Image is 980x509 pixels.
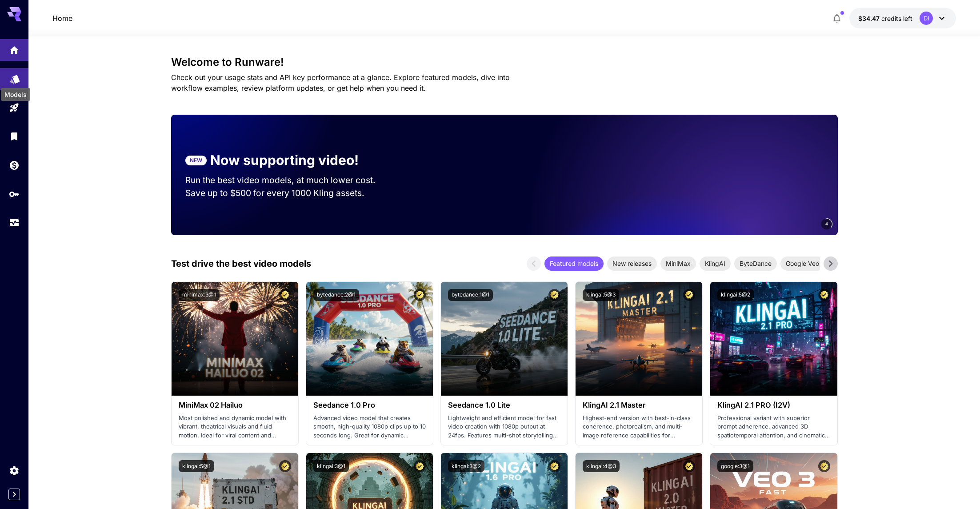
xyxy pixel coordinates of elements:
[717,414,830,440] p: Professional variant with superior prompt adherence, advanced 3D spatiotemporal attention, and ci...
[9,465,20,476] div: Settings
[607,257,657,271] div: New releases
[179,460,214,472] button: klingai:5@1
[700,257,731,271] div: KlingAI
[583,460,620,472] button: klingai:4@3
[448,414,560,440] p: Lightweight and efficient model for fast video creation with 1080p output at 24fps. Features mult...
[717,401,830,409] h3: KlingAI 2.1 PRO (I2V)
[9,102,20,113] div: Playground
[313,460,349,472] button: klingai:3@1
[607,259,657,268] span: New releases
[179,401,291,409] h3: MiniMax 02 Hailuo
[734,257,777,271] div: ByteDance
[171,56,838,68] h3: Welcome to Runware!
[660,259,696,268] span: MiniMax
[313,401,426,409] h3: Seedance 1.0 Pro
[52,13,72,24] nav: breadcrumb
[171,257,311,270] p: Test drive the best video models
[717,460,753,472] button: google:3@1
[544,257,604,271] div: Featured models
[313,414,426,440] p: Advanced video model that creates smooth, high-quality 1080p clips up to 10 seconds long. Great f...
[313,289,359,301] button: bytedance:2@1
[171,73,510,92] span: Check out your usage stats and API key performance at a glance. Explore featured models, dive int...
[849,8,956,28] button: $34.46546DI
[544,259,604,268] span: Featured models
[185,174,392,187] p: Run the best video models, at much lower cost.
[710,282,837,396] img: alt
[858,14,912,23] div: $34.46546
[210,150,359,170] p: Now supporting video!
[179,414,291,440] p: Most polished and dynamic model with vibrant, theatrical visuals and fluid motion. Ideal for vira...
[8,489,20,500] button: Expand sidebar
[858,15,881,22] span: $34.47
[781,152,980,509] div: 채팅 위젯
[52,13,72,24] a: Home
[9,131,20,142] div: Library
[734,259,777,268] span: ByteDance
[548,460,560,472] button: Certified Model – Vetted for best performance and includes a commercial license.
[172,282,298,396] img: alt
[583,401,695,409] h3: KlingAI 2.1 Master
[576,282,702,396] img: alt
[306,282,433,396] img: alt
[9,42,20,53] div: Home
[9,188,20,200] div: API Keys
[279,460,291,472] button: Certified Model – Vetted for best performance and includes a commercial license.
[683,289,695,301] button: Certified Model – Vetted for best performance and includes a commercial license.
[441,282,568,396] img: alt
[780,257,824,271] div: Google Veo
[185,187,392,200] p: Save up to $500 for every 1000 Kling assets.
[583,414,695,440] p: Highest-end version with best-in-class coherence, photorealism, and multi-image reference capabil...
[548,289,560,301] button: Certified Model – Vetted for best performance and includes a commercial license.
[448,460,484,472] button: klingai:3@2
[9,217,20,228] div: Usage
[448,289,493,301] button: bytedance:1@1
[448,401,560,409] h3: Seedance 1.0 Lite
[780,259,824,268] span: Google Veo
[279,289,291,301] button: Certified Model – Vetted for best performance and includes a commercial license.
[920,12,933,25] div: DI
[414,289,426,301] button: Certified Model – Vetted for best performance and includes a commercial license.
[10,71,20,82] div: Models
[583,289,619,301] button: klingai:5@3
[414,460,426,472] button: Certified Model – Vetted for best performance and includes a commercial license.
[660,257,696,271] div: MiniMax
[9,160,20,171] div: Wallet
[179,289,220,301] button: minimax:3@1
[190,156,202,164] p: NEW
[717,289,754,301] button: klingai:5@2
[683,460,695,472] button: Certified Model – Vetted for best performance and includes a commercial license.
[881,15,912,22] span: credits left
[700,259,731,268] span: KlingAI
[781,152,980,509] iframe: Chat Widget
